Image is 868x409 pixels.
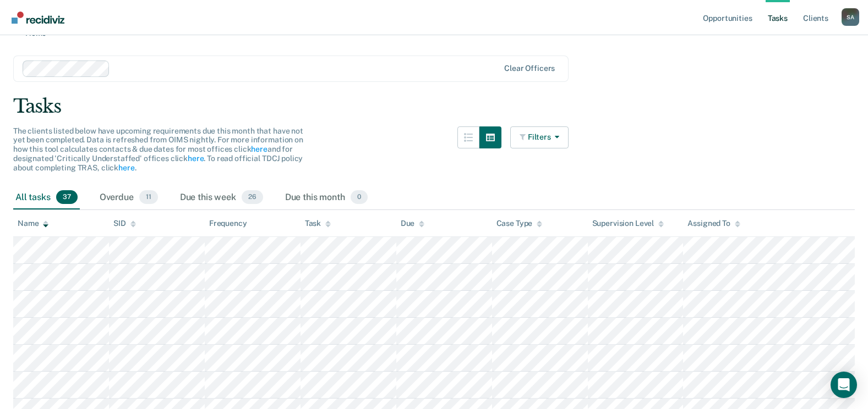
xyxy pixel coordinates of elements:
[842,8,859,26] div: S A
[510,126,569,148] button: Filters
[842,8,859,26] button: Profile dropdown button
[831,372,857,398] div: Open Intercom Messenger
[496,219,543,228] div: Case Type
[592,219,664,228] div: Supervision Level
[351,190,368,204] span: 0
[18,219,48,228] div: Name
[178,186,265,210] div: Due this week26
[56,190,78,204] span: 37
[13,95,855,118] div: Tasks
[113,219,136,228] div: SID
[118,163,134,172] a: here
[251,145,267,153] a: here
[97,186,160,210] div: Overdue11
[283,186,370,210] div: Due this month0
[687,219,740,228] div: Assigned To
[12,12,64,24] img: Recidiviz
[305,219,331,228] div: Task
[188,154,204,163] a: here
[242,190,263,204] span: 26
[504,64,555,73] div: Clear officers
[401,219,425,228] div: Due
[13,186,80,210] div: All tasks37
[209,219,247,228] div: Frequency
[13,126,303,172] span: The clients listed below have upcoming requirements due this month that have not yet been complet...
[139,190,158,204] span: 11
